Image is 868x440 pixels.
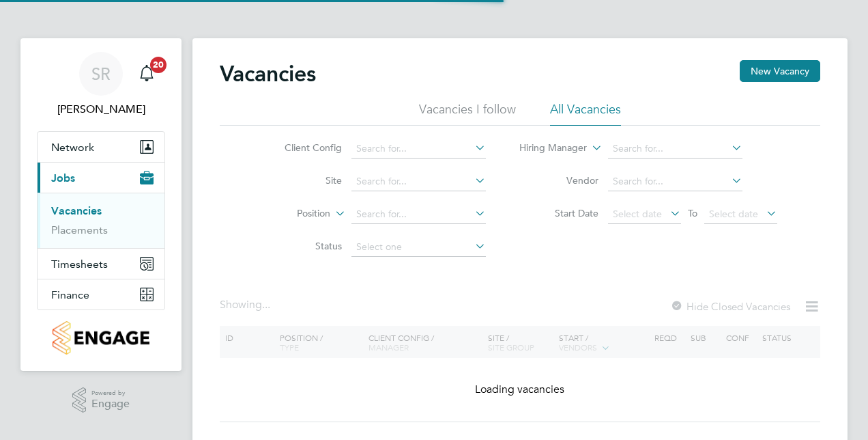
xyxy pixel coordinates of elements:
span: Select date [709,208,758,220]
button: Timesheets [38,249,164,279]
label: Hiring Manager [508,141,587,155]
a: SR[PERSON_NAME] [37,52,165,118]
span: Finance [51,288,89,301]
img: countryside-properties-logo-retina.png [53,321,149,355]
a: Powered byEngage [72,387,130,413]
a: Go to home page [37,321,165,355]
li: All Vacancies [550,101,621,126]
input: Search for... [608,139,742,159]
span: ... [262,298,270,312]
span: Timesheets [51,258,108,271]
a: 20 [133,52,160,96]
input: Search for... [351,205,486,224]
span: Jobs [51,171,75,184]
div: Showing [220,298,273,312]
label: Client Config [263,141,342,154]
label: Vendor [520,174,598,187]
button: Finance [38,279,164,310]
button: Network [38,132,164,162]
button: New Vacancy [740,60,820,82]
label: Site [263,174,342,187]
input: Search for... [608,172,742,191]
label: Status [263,240,342,252]
span: Select date [613,208,662,220]
li: Vacancies I follow [419,101,516,126]
span: Sophie Rollinson [37,101,165,118]
nav: Main navigation [20,38,182,371]
span: Powered by [91,387,130,399]
span: Network [51,141,94,154]
span: SR [91,65,111,83]
span: 20 [150,57,167,73]
a: Vacancies [51,204,102,217]
button: Jobs [38,163,164,193]
div: Jobs [38,193,164,248]
label: Hide Closed Vacancies [670,300,790,313]
input: Search for... [351,139,486,159]
span: Engage [91,398,130,410]
input: Search for... [351,172,486,191]
label: Start Date [520,207,598,219]
label: Position [252,207,330,221]
h2: Vacancies [220,60,316,87]
input: Select one [351,238,486,257]
span: To [684,204,701,222]
a: Placements [51,223,108,236]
